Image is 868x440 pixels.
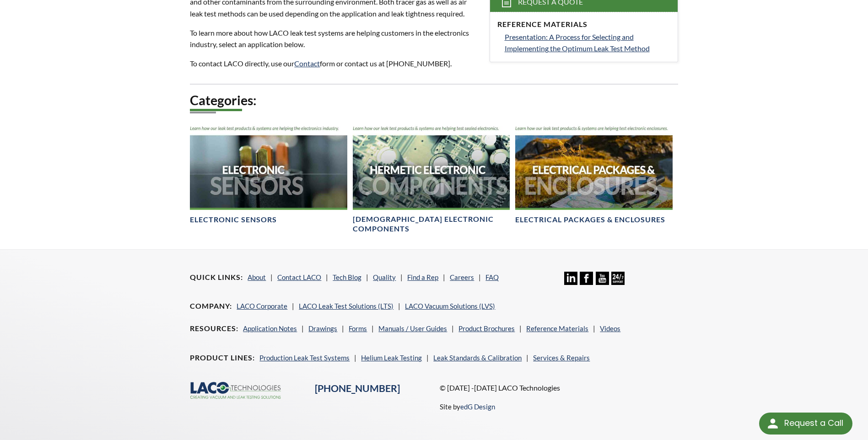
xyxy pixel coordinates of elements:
[353,122,510,234] a: Hermetic Electronic Components header[DEMOGRAPHIC_DATA] Electronic Components
[505,31,670,54] a: Presentation: A Process for Selecting and Implementing the Optimum Leak Test Method
[405,302,495,310] a: LACO Vacuum Solutions (LVS)
[526,324,588,333] a: Reference Materials
[190,324,238,333] h4: Resources
[190,92,678,109] h2: Categories:
[349,324,367,333] a: Forms
[277,273,321,281] a: Contact LACO
[505,32,650,53] span: Presentation: A Process for Selecting and Implementing the Optimum Leak Test Method
[190,58,478,70] p: To contact LACO directly, use our form or contact us at [PHONE_NUMBER].
[611,278,625,286] a: 24/7 Support
[497,20,670,29] h4: Reference Materials
[190,301,232,311] h4: Company
[353,215,510,234] h4: [DEMOGRAPHIC_DATA] Electronic Components
[315,382,400,394] a: [PHONE_NUMBER]
[515,215,665,225] h4: Electrical Packages & Enclosures
[237,302,287,310] a: LACO Corporate
[766,416,780,431] img: round button
[259,354,350,362] a: Production Leak Test Systems
[433,354,522,362] a: Leak Standards & Calibration
[485,273,499,281] a: FAQ
[243,324,297,333] a: Application Notes
[190,27,478,50] p: To learn more about how LACO leak test systems are helping customers in the electronics industry,...
[600,324,620,333] a: Videos
[407,273,438,281] a: Find a Rep
[440,382,678,394] p: © [DATE] -[DATE] LACO Technologies
[308,324,337,333] a: Drawings
[361,354,422,362] a: Helium Leak Testing
[533,354,590,362] a: Services & Repairs
[248,273,266,281] a: About
[373,273,396,281] a: Quality
[333,273,361,281] a: Tech Blog
[294,59,320,68] a: Contact
[190,273,243,282] h4: Quick Links
[190,122,347,225] a: Electronic Sensor headerElectronic Sensors
[190,353,255,363] h4: Product Lines
[460,402,495,411] a: edG Design
[759,413,852,435] div: Request a Call
[458,324,515,333] a: Product Brochures
[784,413,843,434] div: Request a Call
[440,401,495,412] p: Site by
[299,302,394,310] a: LACO Leak Test Solutions (LTS)
[378,324,447,333] a: Manuals / User Guides
[515,122,672,225] a: Electrical Packages & Enclosures headerElectrical Packages & Enclosures
[611,272,625,285] img: 24/7 Support Icon
[450,273,474,281] a: Careers
[190,215,277,225] h4: Electronic Sensors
